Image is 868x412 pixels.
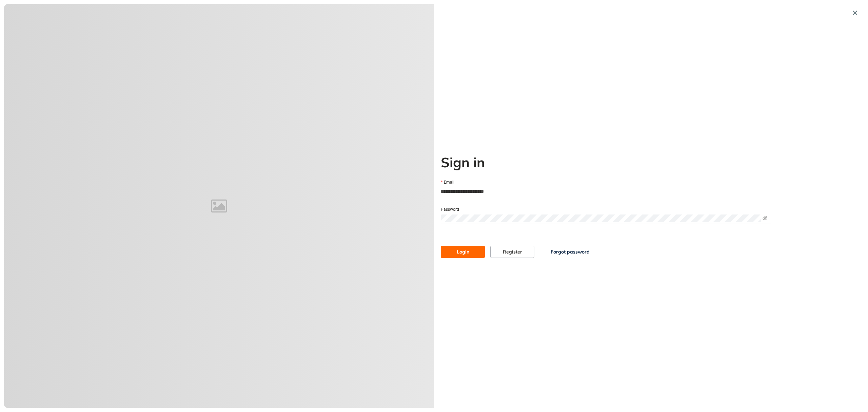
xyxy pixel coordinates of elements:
span: Register [503,248,522,256]
button: Forgot password [540,246,600,258]
span: Login [457,248,469,256]
h2: Sign in [441,154,771,170]
button: Login [441,246,485,258]
span: eye-invisible [763,216,767,221]
label: Password [441,206,459,213]
input: Password [441,214,761,222]
input: Email [441,186,771,196]
label: Email [441,179,454,186]
button: Register [490,246,534,258]
span: Forgot password [551,248,590,256]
